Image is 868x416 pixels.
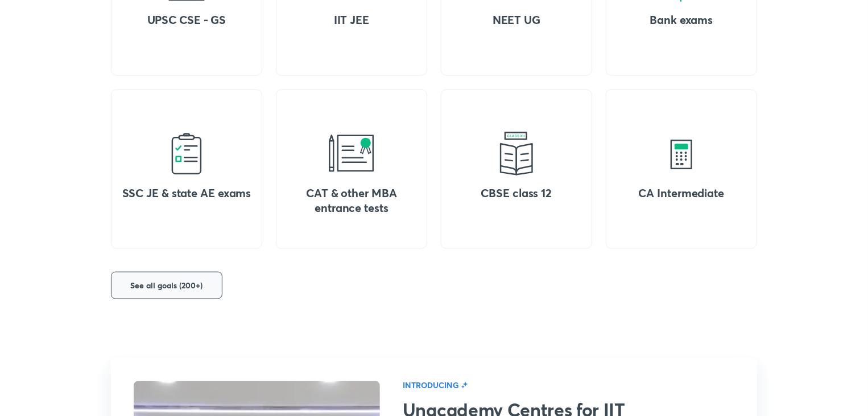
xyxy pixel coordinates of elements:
[461,382,468,389] img: star.png
[164,131,209,177] img: goal-icon
[120,13,253,27] h4: UPSC CSE - GS
[329,131,374,177] img: goal-icon
[615,186,748,201] h4: CA Intermediate
[494,131,539,177] img: goal-icon
[285,13,418,27] h4: IIT JEE
[450,13,583,27] h4: NEET UG
[450,186,583,201] h4: CBSE class 12
[111,272,222,299] button: See all goals (200+)
[131,280,203,291] span: See all goals (200+)
[120,186,253,201] h4: SSC JE & state AE exams
[403,381,459,389] h6: INTRODUCING
[285,186,418,215] h4: CAT & other MBA entrance tests
[615,13,748,27] h4: Bank exams
[659,131,704,177] img: goal-icon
